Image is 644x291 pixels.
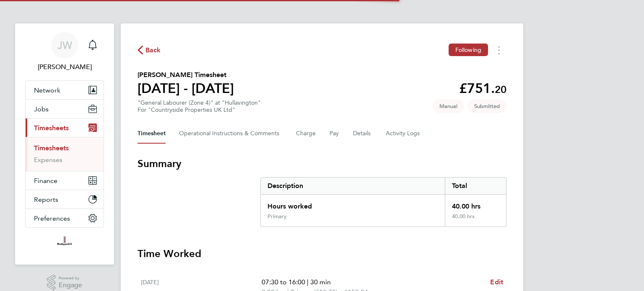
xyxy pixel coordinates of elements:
[260,177,506,227] div: Summary
[26,171,104,190] button: Finance
[34,105,49,113] span: Jobs
[386,124,421,144] button: Activity Logs
[330,124,340,144] button: Pay
[138,157,506,170] h3: Summary
[59,275,82,282] span: Powered by
[261,178,445,194] div: Description
[145,45,161,55] span: Back
[433,99,464,113] span: This timesheet was manually created.
[261,195,445,213] div: Hours worked
[262,278,305,286] span: 07:30 to 16:00
[26,209,104,227] button: Preferences
[34,196,58,203] span: Reports
[491,44,506,57] button: Timesheets Menu
[455,46,481,54] span: Following
[307,278,309,286] span: |
[138,247,506,260] h3: Time Worked
[445,195,506,213] div: 40.00 hrs
[34,124,69,132] span: Timesheets
[445,213,506,227] div: 40.00 hrs
[490,278,503,286] span: Edit
[296,124,316,144] button: Charge
[459,80,506,96] app-decimal: £751.
[59,282,82,289] span: Engage
[138,124,166,144] button: Timesheet
[15,23,114,265] nav: Main navigation
[25,62,104,72] span: Jack Williams
[55,236,74,250] img: madigangill-logo-retina.png
[25,236,104,250] a: Go to home page
[57,40,72,51] span: JW
[353,124,372,144] button: Details
[138,80,234,97] h1: [DATE] - [DATE]
[34,156,62,164] a: Expenses
[26,137,104,171] div: Timesheets
[47,275,83,291] a: Powered byEngage
[34,177,57,185] span: Finance
[267,213,287,220] div: Primary
[138,106,261,113] div: For "Countryside Properties UK Ltd"
[179,124,283,144] button: Operational Instructions & Comments
[26,81,104,99] button: Network
[495,83,506,95] span: 20
[34,144,69,152] a: Timesheets
[26,100,104,118] button: Jobs
[25,32,104,72] a: JW[PERSON_NAME]
[490,277,503,287] a: Edit
[34,86,60,94] span: Network
[138,70,234,80] h2: [PERSON_NAME] Timesheet
[138,45,161,55] button: Back
[26,118,104,137] button: Timesheets
[138,99,261,113] div: "General Labourer (Zone 4)" at "Hullavington"
[449,44,488,56] button: Following
[445,178,506,194] div: Total
[34,214,70,222] span: Preferences
[310,278,331,286] span: 30 min
[26,190,104,209] button: Reports
[467,99,506,113] span: This timesheet is Submitted.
